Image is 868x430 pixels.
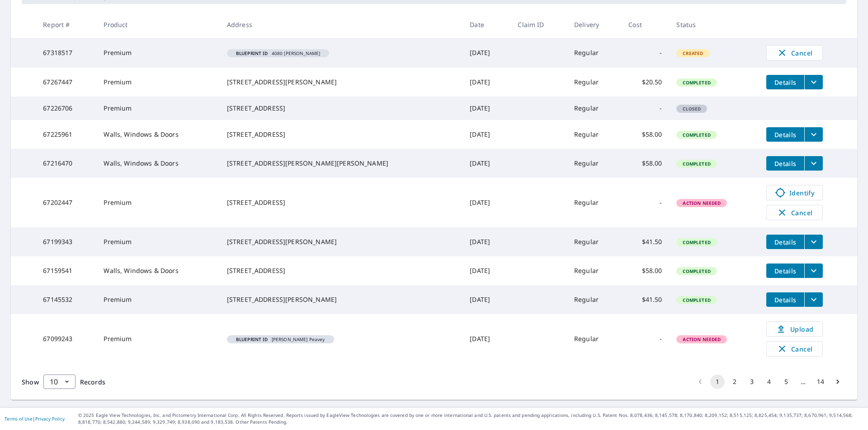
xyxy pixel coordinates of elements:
[710,375,725,389] button: page 1
[776,207,813,218] span: Cancel
[766,75,804,89] button: detailsBtn-67267447
[22,378,39,386] span: Show
[96,285,219,314] td: Premium
[43,375,75,389] div: Show 10 records
[804,75,823,89] button: filesDropdownBtn-67267447
[567,11,621,38] th: Delivery
[766,205,823,220] button: Cancel
[227,159,455,168] div: [STREET_ADDRESS][PERSON_NAME][PERSON_NAME]
[766,264,804,278] button: detailsBtn-67159541
[36,38,96,68] td: 67318517
[567,256,621,285] td: Regular
[36,178,96,227] td: 67202447
[677,336,726,342] span: Action Needed
[227,104,455,113] div: [STREET_ADDRESS]
[766,292,804,307] button: detailsBtn-67145532
[621,178,669,227] td: -
[677,200,726,206] span: Action Needed
[96,38,219,68] td: Premium
[36,227,96,256] td: 67199343
[766,341,823,356] button: Cancel
[462,11,510,38] th: Date
[462,285,510,314] td: [DATE]
[462,68,510,97] td: [DATE]
[776,47,813,58] span: Cancel
[677,50,708,56] span: Created
[677,161,716,167] span: Completed
[779,375,793,389] button: Go to page 5
[621,38,669,68] td: -
[677,132,716,138] span: Completed
[804,264,823,278] button: filesDropdownBtn-67159541
[677,268,716,274] span: Completed
[772,159,799,168] span: Details
[621,149,669,178] td: $58.00
[220,11,462,38] th: Address
[567,120,621,149] td: Regular
[621,256,669,285] td: $58.00
[766,156,804,171] button: detailsBtn-67216470
[236,51,268,55] em: Blueprint ID
[43,369,75,394] div: 10
[227,266,455,275] div: [STREET_ADDRESS]
[36,314,96,364] td: 67099243
[80,378,105,386] span: Records
[772,78,799,87] span: Details
[96,11,219,38] th: Product
[96,256,219,285] td: Walls, Windows & Doors
[227,198,455,207] div: [STREET_ADDRESS]
[669,11,759,38] th: Status
[36,149,96,178] td: 67216470
[804,156,823,171] button: filesDropdownBtn-67216470
[804,292,823,307] button: filesDropdownBtn-67145532
[227,295,455,304] div: [STREET_ADDRESS][PERSON_NAME]
[227,237,455,246] div: [STREET_ADDRESS][PERSON_NAME]
[621,227,669,256] td: $41.50
[766,45,823,60] button: Cancel
[567,149,621,178] td: Regular
[227,78,455,87] div: [STREET_ADDRESS][PERSON_NAME]
[567,68,621,97] td: Regular
[766,127,804,142] button: detailsBtn-67225961
[621,314,669,364] td: -
[96,178,219,227] td: Premium
[772,267,799,275] span: Details
[96,97,219,120] td: Premium
[621,285,669,314] td: $41.50
[96,227,219,256] td: Premium
[567,314,621,364] td: Regular
[567,38,621,68] td: Regular
[36,120,96,149] td: 67225961
[621,97,669,120] td: -
[35,416,65,422] a: Privacy Policy
[462,314,510,364] td: [DATE]
[567,97,621,120] td: Regular
[236,337,268,342] em: Blueprint ID
[96,314,219,364] td: Premium
[677,297,716,303] span: Completed
[692,375,846,389] nav: pagination navigation
[462,97,510,120] td: [DATE]
[772,187,817,198] span: Identify
[462,38,510,68] td: [DATE]
[677,239,716,245] span: Completed
[772,238,799,246] span: Details
[227,130,455,139] div: [STREET_ADDRESS]
[567,178,621,227] td: Regular
[231,51,326,55] span: 4080 [PERSON_NAME]
[727,375,742,389] button: Go to page 2
[462,149,510,178] td: [DATE]
[621,120,669,149] td: $58.00
[677,79,716,86] span: Completed
[804,127,823,142] button: filesDropdownBtn-67225961
[5,416,33,422] a: Terms of Use
[96,120,219,149] td: Walls, Windows & Doors
[776,343,813,354] span: Cancel
[772,296,799,304] span: Details
[830,375,845,389] button: Go to next page
[813,375,828,389] button: Go to page 14
[510,11,567,38] th: Claim ID
[462,256,510,285] td: [DATE]
[462,178,510,227] td: [DATE]
[796,377,811,386] div: …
